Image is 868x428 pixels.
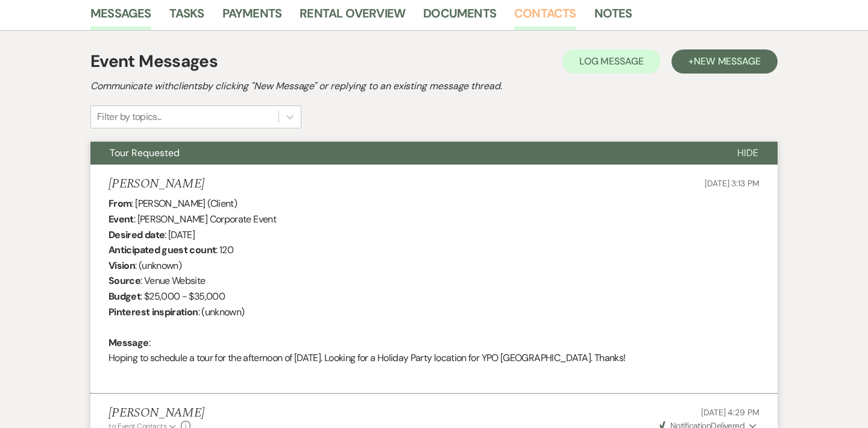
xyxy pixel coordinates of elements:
b: Message [108,336,149,349]
b: Source [108,274,140,287]
b: Budget [108,290,140,303]
span: [DATE] 3:13 PM [705,178,759,189]
button: Log Message [562,49,661,74]
span: [DATE] 4:29 PM [701,407,759,418]
button: Tour Requested [90,142,718,165]
b: From [108,197,131,210]
div: Filter by topics... [97,110,162,124]
b: Anticipated guest count [108,244,216,256]
span: New Message [694,55,761,68]
b: Vision [108,259,135,272]
h5: [PERSON_NAME] [108,177,204,192]
a: Documents [423,4,496,30]
h5: [PERSON_NAME] [108,406,204,421]
div: : [PERSON_NAME] (Client) : [PERSON_NAME] Corporate Event : [DATE] : 120 : (unknown) : Venue Websi... [108,196,759,381]
span: Log Message [579,55,644,68]
a: Contacts [514,4,576,30]
a: Rental Overview [300,4,405,30]
button: Hide [718,142,778,165]
b: Event [108,213,134,225]
b: Pinterest inspiration [108,306,198,318]
a: Payments [222,4,282,30]
a: Tasks [169,4,204,30]
a: Messages [90,4,151,30]
a: Notes [594,4,632,30]
span: Tour Requested [110,146,180,159]
span: Hide [737,146,758,159]
h2: Communicate with clients by clicking "New Message" or replying to an existing message thread. [90,79,778,93]
button: +New Message [671,49,778,74]
b: Desired date [108,228,165,241]
h1: Event Messages [90,49,218,74]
